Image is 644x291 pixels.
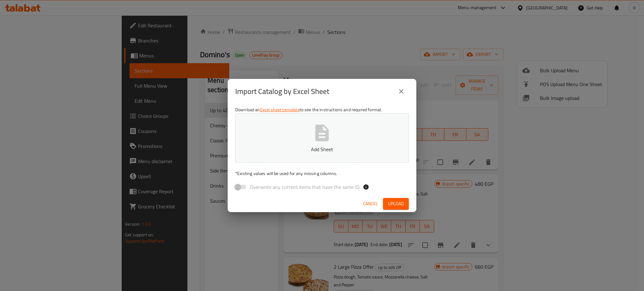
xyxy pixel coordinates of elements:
button: Cancel [360,198,380,210]
span: Overwrite any current items that have the same ID. [250,183,360,191]
h2: Import Catalog by Excel Sheet [235,86,329,96]
button: close [394,84,409,99]
span: Cancel [363,200,378,208]
div: Download an to see the instructions and required format. [228,104,416,195]
p: Existing values will be used for any missing columns. [235,170,409,177]
a: Excel sheet template [260,106,300,114]
span: Upload [388,200,404,208]
svg: If the overwrite option isn't selected, then the items that match an existing ID will be ignored ... [363,184,369,190]
p: Add Sheet [245,145,399,153]
button: Add Sheet [235,113,409,163]
button: Upload [383,198,409,210]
